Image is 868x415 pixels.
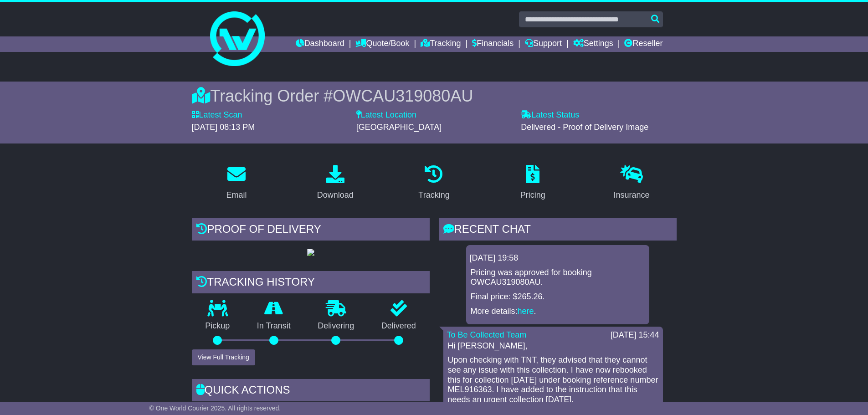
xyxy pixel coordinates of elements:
a: Settings [573,36,613,52]
a: Insurance [608,162,656,205]
span: © One World Courier 2025. All rights reserved. [149,405,281,412]
div: Tracking [418,189,449,201]
div: Tracking history [192,271,430,296]
div: [DATE] 19:58 [470,253,646,263]
a: Tracking [412,162,455,205]
p: Pickup [192,321,244,331]
div: Tracking Order # [192,86,677,106]
img: GetPodImage [307,249,314,256]
a: Dashboard [296,36,344,52]
p: Delivered [368,321,430,331]
span: OWCAU319080AU [333,87,473,105]
p: More details: . [471,307,645,317]
div: Pricing [520,189,545,201]
label: Latest Scan [192,110,242,120]
a: Tracking [421,36,461,52]
div: Download [317,189,354,201]
p: Final price: $265.26. [471,292,645,302]
span: [DATE] 08:13 PM [192,123,255,132]
div: Insurance [614,189,650,201]
a: Financials [472,36,514,52]
a: here [518,307,534,316]
button: View Full Tracking [192,349,255,365]
a: Pricing [514,162,551,205]
label: Latest Status [521,110,579,120]
div: Quick Actions [192,379,430,404]
a: Reseller [624,36,663,52]
a: Download [311,162,360,205]
span: [GEOGRAPHIC_DATA] [356,123,442,132]
span: Delivered - Proof of Delivery Image [521,123,648,132]
p: Hi [PERSON_NAME], [448,341,658,351]
div: Proof of Delivery [192,218,430,243]
a: Quote/Book [355,36,409,52]
a: To Be Collected Team [447,330,527,339]
div: Email [226,189,247,201]
a: Email [220,162,252,205]
p: In Transit [243,321,304,331]
label: Latest Location [356,110,416,120]
a: Support [525,36,562,52]
div: RECENT CHAT [439,218,677,243]
p: Pricing was approved for booking OWCAU319080AU. [471,268,645,287]
div: [DATE] 15:44 [611,330,659,340]
p: Upon checking with TNT, they advised that they cannot see any issue with this collection. I have ... [448,355,658,405]
p: Delivering [304,321,368,331]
